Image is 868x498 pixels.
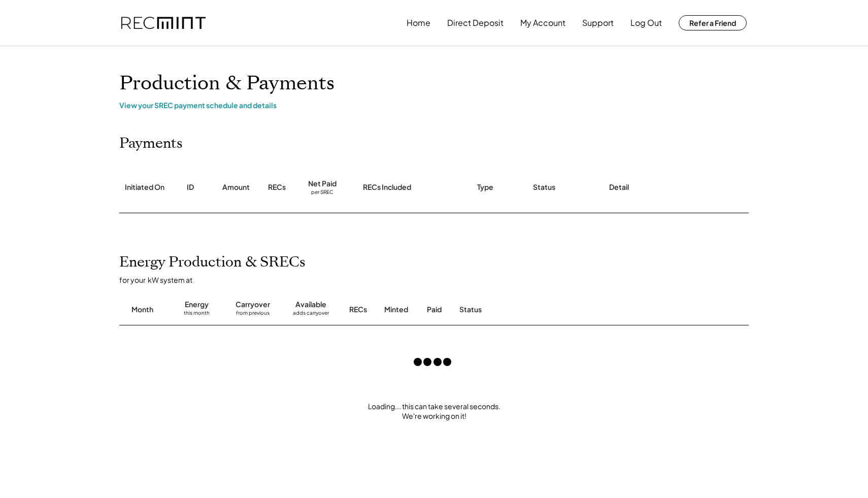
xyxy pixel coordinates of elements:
div: Carryover [236,300,270,310]
div: Type [477,182,493,192]
div: per SREC [311,189,333,196]
img: recmint-logotype%403x.png [121,17,206,29]
button: Log Out [630,13,662,33]
div: Status [533,182,555,192]
h1: Production & Payments [119,72,749,95]
div: Paid [427,305,442,315]
button: Home [407,13,430,33]
div: Status [459,305,632,315]
h2: Payments [119,135,183,152]
div: Net Paid [308,179,337,189]
div: Loading... this can take several seconds. We're working on it! [109,402,759,421]
button: Support [582,13,614,33]
div: Amount [222,182,250,192]
div: Detail [609,182,629,192]
div: Minted [384,305,408,315]
button: My Account [520,13,565,33]
div: this month [184,310,210,320]
div: for your kW system at [119,275,759,284]
div: adds carryover [293,310,329,320]
button: Refer a Friend [679,15,747,30]
div: RECs Included [363,182,411,192]
div: View your SREC payment schedule and details [119,101,749,110]
div: Month [131,305,153,315]
div: from previous [236,310,270,320]
div: ID [187,182,194,192]
h2: Energy Production & SRECs [119,254,306,271]
div: RECs [349,305,367,315]
div: Energy [185,300,209,310]
div: RECs [268,182,286,192]
button: Direct Deposit [447,13,504,33]
div: Available [295,300,326,310]
div: Initiated On [125,182,164,192]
